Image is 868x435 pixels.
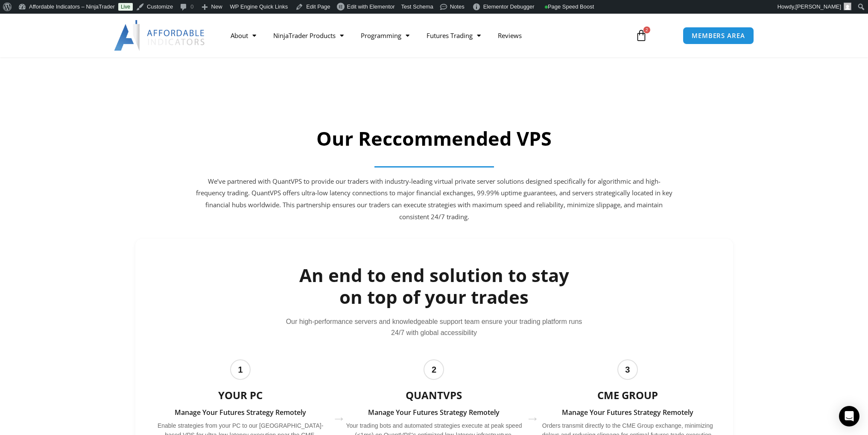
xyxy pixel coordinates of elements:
[222,26,265,45] a: About
[643,26,650,33] span: 2
[152,265,716,308] h2: An end to end solution to stay on top of your trades
[692,32,745,39] span: MEMBERS AREA
[489,26,530,45] a: Reviews
[152,388,329,402] h3: YOUR PC
[222,26,625,45] nav: Menu
[118,3,133,11] a: Live
[795,3,841,10] span: [PERSON_NAME]
[424,359,444,380] div: 2
[114,20,206,51] img: LogoAI | Affordable Indicators – NinjaTrader
[195,126,673,151] h2: Our Reccommended VPS
[285,316,584,338] p: Our high-performance servers and knowledgeable support team ensure your trading platform runs 24/...
[539,409,716,417] h4: Manage Your Futures Strategy Remotely
[617,359,638,380] div: 3
[230,359,251,380] div: 1
[352,26,418,45] a: Programming
[347,3,395,10] span: Edit with Elementor
[539,388,716,402] h3: CME GROUP
[152,409,329,417] h4: Manage Your Futures Strategy Remotely
[195,176,673,223] p: We’ve partnered with QuantVPS to provide our traders with industry-leading virtual private server...
[839,406,859,426] div: Open Intercom Messenger
[346,409,522,417] h4: Manage Your Futures Strategy Remotely
[418,26,489,45] a: Futures Trading
[683,27,754,44] a: MEMBERS AREA
[265,26,352,45] a: NinjaTrader Products
[346,388,522,402] h3: QUANTVPS
[623,23,660,48] a: 2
